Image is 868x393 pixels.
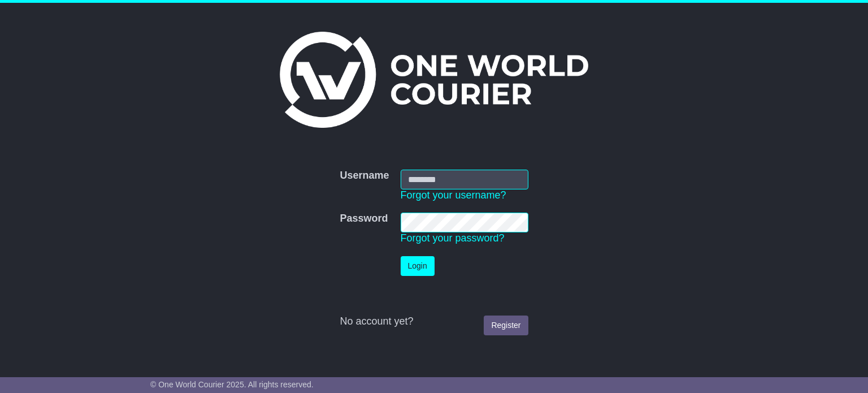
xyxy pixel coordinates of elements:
[401,189,506,201] a: Forgot your username?
[280,32,588,128] img: One World
[401,232,505,244] a: Forgot your password?
[340,170,389,182] label: Username
[150,380,314,389] span: © One World Courier 2025. All rights reserved.
[484,316,528,335] a: Register
[340,213,388,225] label: Password
[401,256,435,276] button: Login
[340,316,528,328] div: No account yet?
